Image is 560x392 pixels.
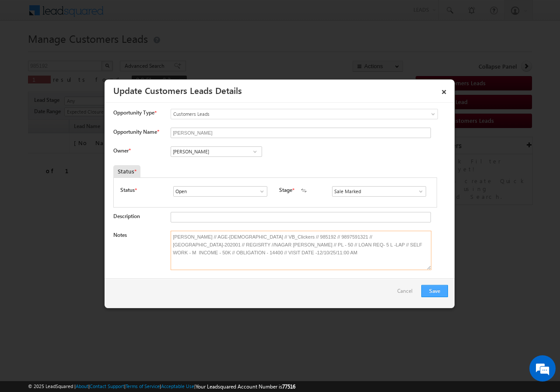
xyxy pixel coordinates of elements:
input: Type to Search [173,186,267,197]
a: Show All Items [254,187,265,196]
label: Opportunity Name [113,128,159,135]
img: d_60004797649_company_0_60004797649 [15,46,37,57]
textarea: Type your message and hit 'Enter' [11,81,160,262]
a: × [437,83,451,98]
label: Status [120,186,135,194]
em: Start Chat [119,269,159,281]
a: Show All Items [413,187,424,196]
button: Save [421,285,448,297]
input: Type to Search [171,146,262,157]
div: Minimize live chat window [143,4,164,25]
a: Acceptable Use [161,383,194,389]
a: Terms of Service [126,383,160,389]
span: © 2025 LeadSquared | | | | | [28,382,295,391]
label: Description [113,213,140,219]
span: 77516 [282,383,295,390]
label: Notes [113,232,127,238]
a: About [76,383,88,389]
div: Status [113,165,140,177]
span: Opportunity Type [113,109,154,117]
a: Update Customers Leads Details [113,84,242,96]
label: Owner [113,147,130,154]
a: Show All Items [249,147,260,156]
input: Type to Search [332,186,426,197]
label: Stage [279,186,292,194]
a: Contact Support [90,383,124,389]
div: Chat with us now [45,46,147,57]
a: Customers Leads [171,109,438,119]
span: Customers Leads [171,110,402,118]
a: Cancel [397,285,417,302]
span: Your Leadsquared Account Number is [196,383,295,390]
